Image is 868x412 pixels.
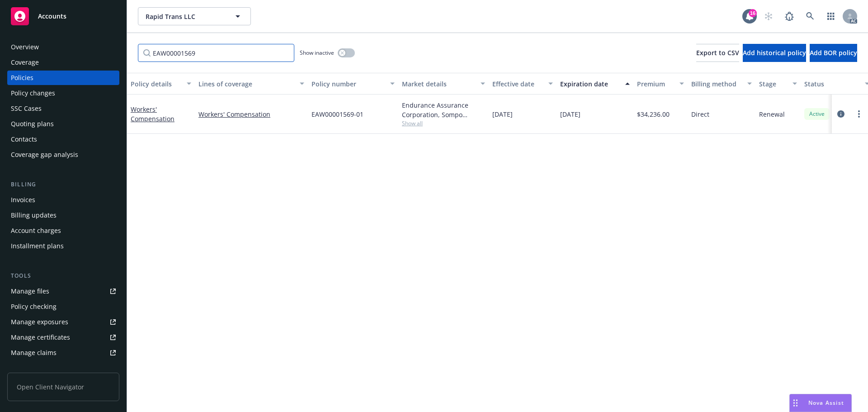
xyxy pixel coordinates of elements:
[402,79,475,89] div: Market details
[11,40,39,54] div: Overview
[7,180,119,189] div: Billing
[7,132,119,147] a: Contacts
[11,117,54,131] div: Quoting plans
[11,55,39,70] div: Coverage
[810,44,857,62] button: Add BOR policy
[492,79,543,89] div: Effective date
[691,109,709,119] span: Direct
[38,13,66,20] span: Accounts
[835,109,846,119] a: circleInformation
[560,79,620,89] div: Expiration date
[11,147,78,162] div: Coverage gap analysis
[489,73,557,95] button: Effective date
[755,73,801,95] button: Stage
[311,79,385,89] div: Policy number
[759,109,785,119] span: Renewal
[7,271,119,280] div: Tools
[808,110,826,118] span: Active
[11,86,55,100] div: Policy changes
[198,79,294,89] div: Lines of coverage
[801,7,819,25] a: Search
[7,239,119,253] a: Installment plans
[560,109,580,119] span: [DATE]
[195,73,308,95] button: Lines of coverage
[198,109,304,119] a: Workers' Compensation
[637,109,670,119] span: $34,236.00
[557,73,633,95] button: Expiration date
[308,73,398,95] button: Policy number
[7,71,119,85] a: Policies
[7,4,119,29] a: Accounts
[7,223,119,238] a: Account charges
[7,147,119,162] a: Coverage gap analysis
[11,330,70,345] div: Manage certificates
[637,79,674,89] div: Premium
[696,48,739,57] span: Export to CSV
[780,7,798,25] a: Report a Bug
[131,79,181,89] div: Policy details
[804,79,859,89] div: Status
[810,48,857,57] span: Add BOR policy
[743,44,806,62] button: Add historical policy
[759,79,787,89] div: Stage
[11,239,64,253] div: Installment plans
[300,49,334,57] span: Show inactive
[131,105,175,123] a: Workers' Compensation
[311,109,363,119] span: EAW00001569-01
[7,86,119,100] a: Policy changes
[11,284,49,298] div: Manage files
[146,12,224,21] span: Rapid Trans LLC
[11,101,42,116] div: SSC Cases
[11,361,53,375] div: Manage BORs
[7,299,119,314] a: Policy checking
[7,315,119,329] a: Manage exposures
[7,55,119,70] a: Coverage
[696,44,739,62] button: Export to CSV
[854,109,864,119] a: more
[7,101,119,116] a: SSC Cases
[402,119,485,127] span: Show all
[789,394,852,412] button: Nova Assist
[398,73,489,95] button: Market details
[808,399,844,407] span: Nova Assist
[7,193,119,207] a: Invoices
[11,132,37,147] div: Contacts
[7,117,119,131] a: Quoting plans
[822,7,840,25] a: Switch app
[743,48,806,57] span: Add historical policy
[11,193,35,207] div: Invoices
[7,40,119,54] a: Overview
[790,394,801,412] div: Drag to move
[127,73,195,95] button: Policy details
[11,299,57,314] div: Policy checking
[7,361,119,375] a: Manage BORs
[138,44,294,62] input: Filter by keyword...
[11,346,57,360] div: Manage claims
[7,284,119,298] a: Manage files
[633,73,688,95] button: Premium
[11,223,61,238] div: Account charges
[492,109,513,119] span: [DATE]
[691,79,742,89] div: Billing method
[7,330,119,345] a: Manage certificates
[7,346,119,360] a: Manage claims
[7,373,119,401] span: Open Client Navigator
[688,73,755,95] button: Billing method
[7,208,119,223] a: Billing updates
[138,7,251,25] button: Rapid Trans LLC
[11,315,68,329] div: Manage exposures
[11,71,33,85] div: Policies
[749,9,757,17] div: 16
[11,208,57,223] div: Billing updates
[759,7,778,25] a: Start snowing
[402,100,485,119] div: Endurance Assurance Corporation, Sompo International, Atlas General Insurance Services (RPS)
